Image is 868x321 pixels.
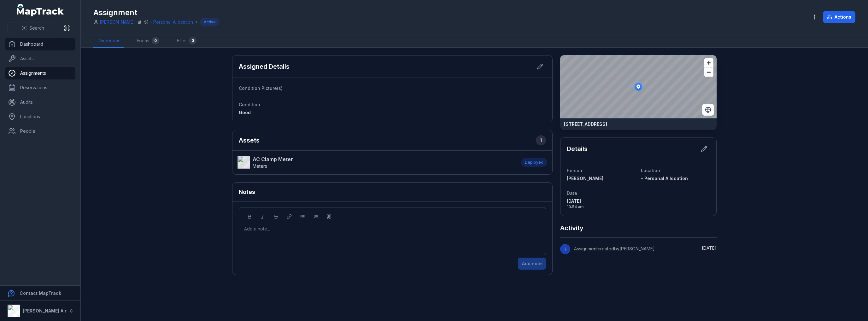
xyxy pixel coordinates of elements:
button: Switch to Satellite View [702,104,714,116]
span: Date [567,190,577,196]
span: 10:54 am [567,204,636,209]
span: [DATE] [567,198,636,204]
a: Dashboard [5,38,75,50]
span: Meters [253,163,267,169]
a: Overview [93,34,124,48]
strong: [STREET_ADDRESS] [564,121,607,127]
h2: Assets [239,135,546,145]
span: Condition [239,102,260,107]
time: 6/30/2025, 10:54:08 AM [702,245,717,251]
span: - Personal Allocation [641,176,688,181]
a: [PERSON_NAME] [567,175,636,182]
div: 1 [536,135,546,145]
a: Audits [5,96,75,108]
strong: [PERSON_NAME] Air [23,308,67,313]
div: 0 [152,37,159,44]
button: Zoom in [704,58,713,67]
strong: AC Clamp Meter [253,155,293,163]
a: People [5,125,75,137]
span: [DATE] [702,245,717,251]
a: Forms0 [132,34,164,48]
div: 0 [189,37,196,44]
a: AC Clamp MeterMeters [238,155,515,169]
span: Assignment created by [PERSON_NAME] [574,246,655,251]
a: Locations [5,110,75,123]
h2: Details [567,144,588,153]
a: Assets [5,52,75,65]
a: Files0 [172,34,202,48]
span: Person [567,168,582,173]
strong: Contact MapTrack [20,290,61,296]
div: Deployed [521,158,547,167]
button: Zoom out [704,67,713,77]
h2: Assigned Details [239,62,290,71]
span: at [138,19,141,25]
span: Location [641,168,660,173]
a: - Personal Allocation [641,175,710,182]
a: [PERSON_NAME] [100,19,135,25]
button: Actions [823,11,855,23]
span: Good [239,110,251,115]
button: Search [8,22,58,34]
a: Reservations [5,81,75,94]
a: - Personal Allocation [150,19,193,25]
span: Search [29,25,44,31]
a: MapTrack [17,4,64,16]
h3: Notes [239,188,255,196]
canvas: Map [560,55,717,118]
div: Active [200,18,220,26]
a: Assignments [5,67,75,79]
h1: Assignment [93,8,220,18]
span: Condition Picture(s) [239,85,283,91]
h2: Activity [560,224,584,232]
time: 6/30/2025, 10:54:08 AM [567,198,636,209]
